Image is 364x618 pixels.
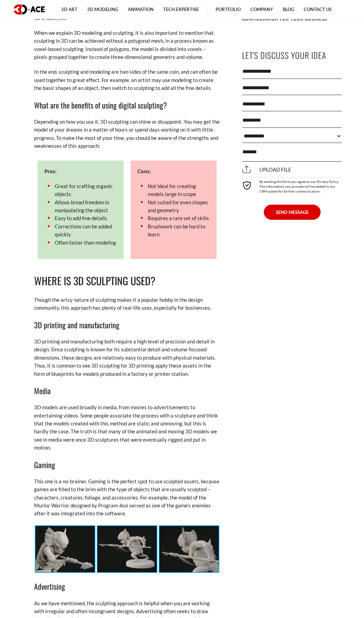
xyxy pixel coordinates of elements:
img: Murloc 3D Sculpting Model [97,526,157,573]
li: Not suited for even shapes and geometry [137,198,210,215]
p: When we explain 3D modeling and sculpting, it is also important to mention that sculpting in 3D c... [34,29,220,61]
h3: Media [34,385,220,396]
h3: 3D printing and manufacturing [34,319,220,331]
p: Cons: [137,167,210,175]
img: logo dark [14,4,45,14]
h3: Advertising [34,580,220,592]
div: By sending this form you agree to our Privacy Policy. The information you provide will be added t... [242,177,342,194]
li: Great for crafting organic objects [44,182,117,198]
p: Pros: [44,167,117,175]
p: Though the artsy nature of sculpting makes it a popular hobby in the design community, this appro... [34,296,220,312]
li: Brushwork can be hard to learn [137,223,210,239]
li: Allows broad freedom in manipulating the object [44,198,117,215]
p: This one is a no-brainer. Gaming is the perfect spot to use sculpted assets, because games are fi... [34,477,220,518]
span: Upload file [242,166,291,173]
p: Depending on how you use it, 3D sculpting can shine or disappoint. You may get the model of your ... [34,118,220,150]
h2: Where is 3D Sculpting Used? [34,273,220,289]
p: 3D models are used broadly in media, from movies to advertisements to entertaining videos. Some p... [34,403,220,452]
li: Easy to add fine details [44,214,117,222]
button: SEND MESSAGE [264,205,321,220]
h3: Gaming [34,459,220,471]
p: 3D printing and manufacturing both require a high level of precision and detail in design. Since ... [34,338,220,378]
li: Not ideal for creating models large in scope [137,182,210,198]
p: In the end, sculpting and modeling are two sides of the same coin, and can often be used together... [34,68,220,92]
li: Requires a rare set of skills [137,214,210,222]
img: Murloc 3D Sculpting Model [35,526,95,573]
li: Often faster than modeling [44,239,117,247]
p: Let's Discuss Your Idea [242,48,342,63]
img: Murloc 3D Sculpting Model [159,526,219,573]
h3: What are the benefits of using digital sculpting? [34,99,220,111]
li: Corrections can be added quickly [44,223,117,239]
